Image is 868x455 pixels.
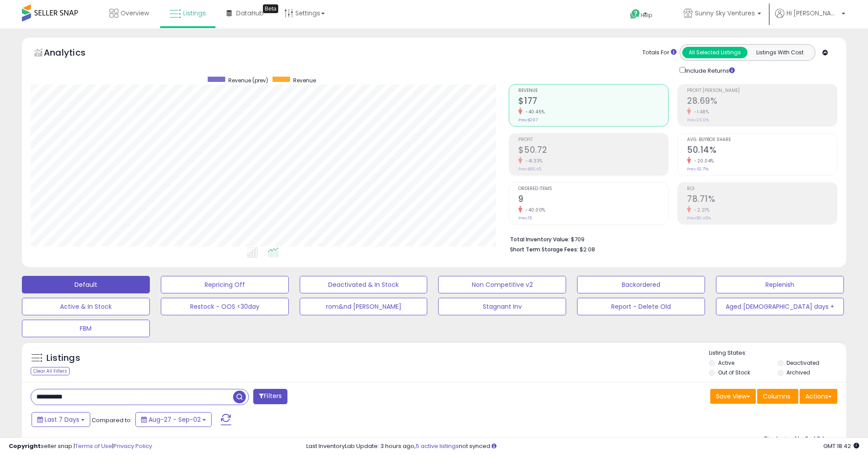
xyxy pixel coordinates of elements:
[630,9,641,20] i: Get Help
[518,96,668,108] h2: $177
[687,187,837,191] span: ROI
[687,145,837,157] h2: 50.14%
[691,207,709,213] small: -2.21%
[747,47,812,58] button: Listings With Cost
[149,415,201,424] span: Aug-27 - Sep-02
[718,359,734,367] label: Active
[687,88,837,93] span: Profit [PERSON_NAME]
[623,2,670,28] a: Help
[757,389,798,404] button: Columns
[518,194,668,206] h2: 9
[161,298,289,315] button: Restock - OOS <30day
[716,276,844,293] button: Replenish
[518,215,532,221] small: Prev: 15
[787,369,810,376] label: Archived
[22,298,150,315] button: Active & In Stock
[522,158,543,164] small: -41.33%
[120,9,149,18] span: Overview
[682,47,748,58] button: All Selected Listings
[253,389,287,404] button: Filters
[641,11,652,19] span: Help
[416,442,459,450] a: 5 active listings
[687,215,711,221] small: Prev: 80.49%
[787,9,839,18] span: Hi [PERSON_NAME]
[518,138,668,142] span: Profit
[75,442,112,450] a: Terms of Use
[691,158,714,164] small: -20.04%
[228,77,268,84] span: Revenue (prev)
[518,88,668,93] span: Revenue
[710,389,756,404] button: Save View
[522,109,545,115] small: -40.45%
[687,117,709,123] small: Prev: 29.12%
[518,166,541,172] small: Prev: $86.45
[577,276,705,293] button: Backordered
[183,9,206,18] span: Listings
[823,442,859,450] span: 2025-09-10 18:42 GMT
[718,369,750,376] label: Out of Stock
[32,412,90,427] button: Last 7 Days
[510,246,578,253] b: Short Term Storage Fees:
[293,77,316,84] span: Revenue
[9,442,41,450] strong: Copyright
[518,145,668,157] h2: $50.72
[673,65,745,75] div: Include Returns
[306,442,859,451] div: Last InventoryLab Update: 3 hours ago, not synced.
[263,4,278,13] div: Tooltip anchor
[438,276,566,293] button: Non Competitive v2
[510,236,570,243] b: Total Inventory Value:
[22,320,150,337] button: FBM
[22,276,150,293] button: Default
[763,392,790,401] span: Columns
[695,9,755,18] span: Sunny Sky Ventures
[687,138,837,142] span: Avg. Buybox Share
[161,276,289,293] button: Repricing Off
[44,46,103,61] h5: Analytics
[642,49,677,57] div: Totals For
[113,442,152,450] a: Privacy Policy
[300,298,428,315] button: rom&nd [PERSON_NAME]
[691,109,709,115] small: -1.48%
[45,415,79,424] span: Last 7 Days
[9,442,152,451] div: seller snap | |
[92,416,132,424] span: Compared to:
[687,166,709,172] small: Prev: 62.71%
[31,367,70,375] div: Clear All Filters
[510,233,831,244] li: $709
[135,412,212,427] button: Aug-27 - Sep-02
[522,207,546,213] small: -40.00%
[709,349,846,357] p: Listing States:
[577,298,705,315] button: Report - Delete Old
[800,389,837,404] button: Actions
[438,298,566,315] button: Stagnant Inv
[300,276,428,293] button: Deactivated & In Stock
[46,352,80,364] h5: Listings
[580,245,595,254] span: $2.08
[236,9,264,18] span: DataHub
[687,96,837,108] h2: 28.69%
[787,359,819,367] label: Deactivated
[716,298,844,315] button: Aged [DEMOGRAPHIC_DATA] days +
[518,117,538,123] small: Prev: $297
[775,9,845,28] a: Hi [PERSON_NAME]
[687,194,837,206] h2: 78.71%
[518,187,668,191] span: Ordered Items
